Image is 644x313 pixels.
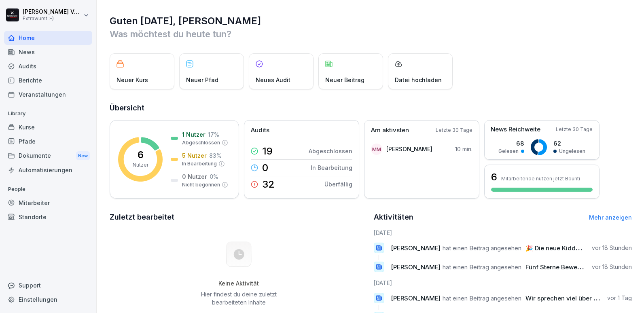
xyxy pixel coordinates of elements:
[559,148,585,155] p: Ungelesen
[386,145,432,153] p: [PERSON_NAME]
[23,16,82,21] p: Extrawurst :-)
[455,145,472,153] p: 10 min.
[251,126,269,135] p: Audits
[133,161,148,169] p: Nutzer
[592,263,632,271] p: vor 18 Stunden
[374,279,632,287] h6: [DATE]
[592,244,632,252] p: vor 18 Stunden
[76,151,90,161] div: New
[443,294,521,302] span: hat einen Beitrag angesehen
[553,139,585,148] p: 62
[182,172,207,181] p: 0 Nutzer
[186,76,218,84] p: Neuer Pfad
[209,151,222,160] p: 83 %
[501,176,580,182] p: Mitarbeitende nutzen jetzt Bounti
[4,148,92,163] a: DokumenteNew
[374,228,632,237] h6: [DATE]
[110,27,632,40] p: Was möchtest du heute tun?
[371,144,382,155] div: MM
[391,294,441,302] span: [PERSON_NAME]
[4,183,92,196] p: People
[4,87,92,102] a: Veranstaltungen
[198,280,280,287] h5: Keine Aktivität
[23,8,82,15] p: [PERSON_NAME] Vergin
[371,126,409,135] p: Am aktivsten
[491,125,540,134] p: News Reichweite
[110,15,632,27] h1: Guten [DATE], [PERSON_NAME]
[4,210,92,224] a: Standorte
[110,102,632,114] h2: Übersicht
[395,76,442,84] p: Datei hochladen
[208,130,219,139] p: 17 %
[4,31,92,45] a: Home
[182,130,205,139] p: 1 Nutzer
[4,73,92,87] a: Berichte
[256,76,290,84] p: Neues Audit
[4,292,92,307] a: Einstellungen
[311,163,352,172] p: In Bearbeitung
[4,148,92,163] div: Dokumente
[607,294,632,302] p: vor 1 Tag
[4,134,92,148] a: Pfade
[198,290,280,307] p: Hier findest du deine zuletzt bearbeiteten Inhalte
[309,147,352,155] p: Abgeschlossen
[4,120,92,134] a: Kurse
[498,139,524,148] p: 68
[4,107,92,120] p: Library
[4,196,92,210] a: Mitarbeiter
[110,211,368,223] h2: Zuletzt bearbeitet
[182,181,220,188] p: Nicht begonnen
[589,214,632,221] a: Mehr anzeigen
[324,180,352,188] p: Überfällig
[4,45,92,59] a: News
[182,160,217,167] p: In Bearbeitung
[4,278,92,292] div: Support
[491,170,497,184] h3: 6
[4,59,92,73] a: Audits
[498,148,519,155] p: Gelesen
[391,263,441,271] span: [PERSON_NAME]
[556,126,593,133] p: Letzte 30 Tage
[262,180,275,189] p: 32
[210,172,218,181] p: 0 %
[262,163,268,173] p: 0
[182,139,220,146] p: Abgeschlossen
[138,150,144,160] p: 6
[4,163,92,177] a: Automatisierungen
[117,76,148,84] p: Neuer Kurs
[391,244,441,252] span: [PERSON_NAME]
[182,151,207,160] p: 5 Nutzer
[436,127,472,134] p: Letzte 30 Tage
[443,263,521,271] span: hat einen Beitrag angesehen
[262,146,273,156] p: 19
[374,211,413,223] h2: Aktivitäten
[325,76,364,84] p: Neuer Beitrag
[443,244,521,252] span: hat einen Beitrag angesehen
